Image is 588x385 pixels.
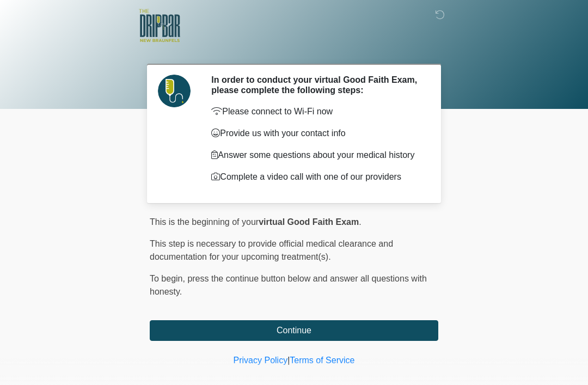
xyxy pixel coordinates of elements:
button: Continue [150,320,438,341]
strong: virtual Good Faith Exam [259,217,359,227]
p: Answer some questions about your medical history [211,149,422,162]
span: . [359,217,361,227]
a: | [287,356,290,365]
span: This step is necessary to provide official medical clearance and documentation for your upcoming ... [150,239,393,261]
p: Complete a video call with one of our providers [211,170,422,184]
img: The DRIPBaR - New Braunfels Logo [139,8,180,44]
span: press the continue button below and answer all questions with honesty. [150,274,427,296]
span: This is the beginning of your [150,217,259,227]
a: Privacy Policy [234,356,288,365]
img: Agent Avatar [158,75,191,107]
h2: In order to conduct your virtual Good Faith Exam, please complete the following steps: [211,75,422,95]
span: To begin, [150,274,187,283]
p: Please connect to Wi-Fi now [211,105,422,118]
a: Terms of Service [290,356,354,365]
p: Provide us with your contact info [211,127,422,140]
